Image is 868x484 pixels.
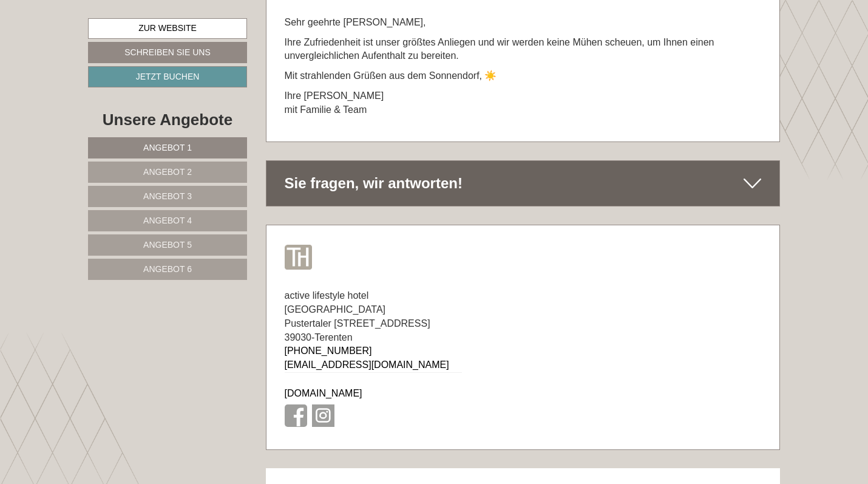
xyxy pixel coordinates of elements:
span: Angebot 3 [143,191,192,201]
span: Angebot 6 [143,264,192,274]
span: 39030 [285,332,312,343]
span: Terenten [314,332,352,343]
p: Sehr geehrte [PERSON_NAME], [285,16,762,30]
p: Mit strahlenden Grüßen aus dem Sonnendorf, ☀️ [285,69,762,83]
a: Zur Website [88,18,247,39]
div: - [266,271,480,449]
a: Schreiben Sie uns [88,42,247,63]
a: Jetzt buchen [88,66,247,87]
span: Angebot 5 [143,240,192,250]
span: Pustertaler [STREET_ADDRESS] [285,318,430,329]
span: Angebot 4 [143,216,192,225]
div: Sie fragen, wir antworten! [266,161,780,206]
span: active lifestyle hotel [GEOGRAPHIC_DATA] [285,290,386,315]
a: [DOMAIN_NAME] [285,388,362,398]
p: Ihre Zufriedenheit ist unser größtes Anliegen und wir werden keine Mühen scheuen, um Ihnen einen ... [285,36,762,64]
span: Angebot 1 [143,143,192,152]
p: Ihre [PERSON_NAME] mit Familie & Team [285,89,762,117]
span: Angebot 2 [143,167,192,177]
a: [PHONE_NUMBER] [285,346,372,356]
a: [EMAIL_ADDRESS][DOMAIN_NAME] [285,360,449,370]
div: Unsere Angebote [88,109,247,131]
